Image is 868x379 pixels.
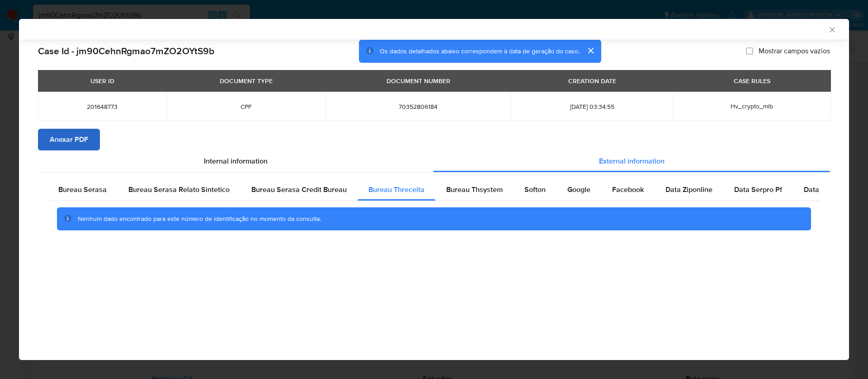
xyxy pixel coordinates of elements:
[734,184,782,195] span: Data Serpro Pf
[251,184,347,195] span: Bureau Serasa Credit Bureau
[731,102,773,111] span: Hv_crypto_mlb
[178,103,315,111] span: CPF
[563,73,622,89] div: CREATION DATE
[58,184,107,195] span: Bureau Serasa
[214,73,278,89] div: DOCUMENT TYPE
[38,129,100,150] button: Anexar PDF
[204,156,268,166] span: Internal information
[599,156,665,166] span: External information
[804,184,851,195] span: Data Serpro Pj
[368,184,425,195] span: Bureau Threceita
[47,179,821,201] div: Detailed external info
[580,40,601,61] button: cerrar
[128,184,230,195] span: Bureau Serasa Relato Sintetico
[612,184,644,195] span: Facebook
[759,47,830,56] span: Mostrar campos vazios
[446,184,503,195] span: Bureau Thsystem
[828,25,836,33] button: Fechar a janela
[78,214,321,223] span: Nenhum dado encontrado para este número de identificação no momento da consulta.
[49,103,156,111] span: 201648773
[19,19,849,360] div: closure-recommendation-modal
[746,47,753,55] input: Mostrar campos vazios
[665,184,712,195] span: Data Ziponline
[728,73,776,89] div: CASE RULES
[38,45,214,57] h2: Case Id - jm90CehnRgmao7mZO2OYtS9b
[336,103,500,111] span: 70352806184
[567,184,590,195] span: Google
[524,184,546,195] span: Softon
[38,150,830,172] div: Detailed info
[85,73,120,89] div: USER ID
[522,103,662,111] span: [DATE] 03:34:55
[380,47,580,56] span: Os dados detalhados abaixo correspondem à data de geração do caso.
[50,130,88,150] span: Anexar PDF
[381,73,456,89] div: DOCUMENT NUMBER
